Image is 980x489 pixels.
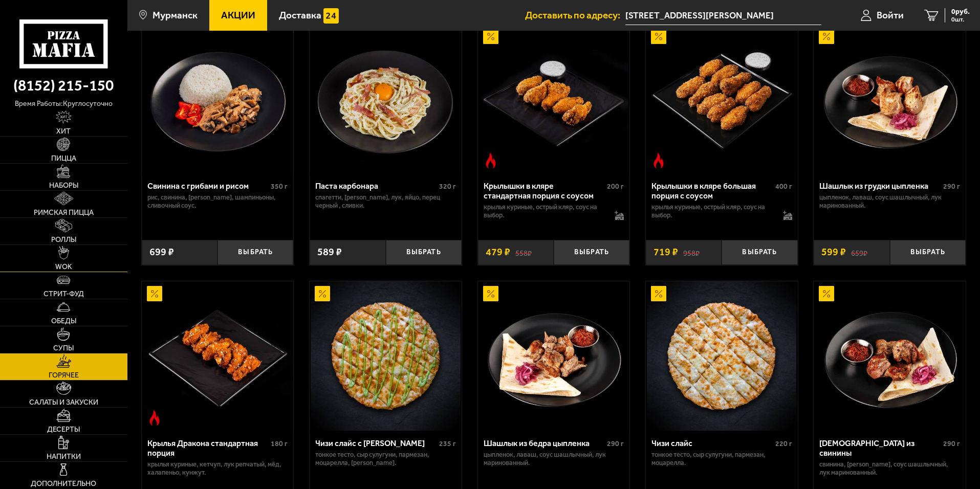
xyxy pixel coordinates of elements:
[483,153,498,168] img: Острое блюдо
[815,281,965,431] img: Шашлык из свинины
[484,451,624,467] p: цыпленок, лаваш, соус шашлычный, лук маринованный.
[814,24,966,173] a: АкционныйШашлык из грудки цыпленка
[217,240,293,265] button: Выбрать
[607,182,624,191] span: 200 г
[271,439,288,448] span: 180 г
[478,281,630,431] a: АкционныйШашлык из бедра цыпленка
[142,24,294,173] a: Свинина с грибами и рисом
[647,281,796,431] img: Чизи слайс
[722,240,797,265] button: Выбрать
[147,286,162,301] img: Акционный
[484,181,605,201] div: Крылышки в кляре стандартная порция c соусом
[147,438,269,458] div: Крылья Дракона стандартная порция
[479,24,628,173] img: Крылышки в кляре стандартная порция c соусом
[646,24,798,173] a: АкционныйОстрое блюдоКрылышки в кляре большая порция c соусом
[815,24,965,173] img: Шашлык из грудки цыпленка
[147,460,288,477] p: крылья куриные, кетчуп, лук репчатый, мёд, халапеньо, кунжут.
[311,24,460,173] img: Паста карбонара
[951,8,970,15] span: 0 руб.
[814,281,966,431] a: АкционныйШашлык из свинины
[483,286,498,301] img: Акционный
[483,29,498,44] img: Акционный
[943,439,960,448] span: 290 г
[311,281,460,431] img: Чизи слайс с соусом Ранч
[51,318,76,325] span: Обеды
[819,460,960,477] p: свинина, [PERSON_NAME], соус шашлычный, лук маринованный.
[47,426,80,433] span: Десерты
[34,209,94,216] span: Римская пицца
[515,247,532,257] s: 558 ₽
[310,281,462,431] a: АкционныйЧизи слайс с соусом Ранч
[478,24,630,173] a: АкционныйОстрое блюдоКрылышки в кляре стандартная порция c соусом
[479,281,628,431] img: Шашлык из бедра цыпленка
[819,29,834,44] img: Акционный
[315,451,456,467] p: тонкое тесто, сыр сулугуни, пармезан, моцарелла, [PERSON_NAME].
[149,247,174,257] span: 699 ₽
[56,128,71,135] span: Хит
[525,10,625,20] span: Доставить по адресу:
[877,10,904,20] span: Войти
[315,286,330,301] img: Акционный
[439,182,456,191] span: 320 г
[49,182,78,189] span: Наборы
[625,6,821,25] input: Ваш адрес доставки
[147,193,288,210] p: рис, свинина, [PERSON_NAME], шампиньоны, сливочный соус.
[646,281,798,431] a: АкционныйЧизи слайс
[271,182,288,191] span: 350 г
[819,286,834,301] img: Акционный
[315,181,437,191] div: Паста карбонара
[486,247,510,257] span: 479 ₽
[49,372,79,379] span: Горячее
[315,193,456,210] p: спагетти, [PERSON_NAME], лук, яйцо, перец черный , сливки.
[53,345,74,352] span: Супы
[819,438,941,458] div: [DEMOGRAPHIC_DATA] из свинины
[651,203,773,219] p: крылья куриные, острый кляр, соус на выбор.
[55,263,72,271] span: WOK
[821,247,846,257] span: 599 ₽
[323,8,339,24] img: 15daf4d41897b9f0e9f617042186c801.svg
[279,10,321,20] span: Доставка
[651,181,773,201] div: Крылышки в кляре большая порция c соусом
[651,438,773,448] div: Чизи слайс
[147,181,269,191] div: Свинина с грибами и рисом
[654,247,678,257] span: 719 ₽
[43,291,84,298] span: Стрит-фуд
[819,181,941,191] div: Шашлык из грудки цыпленка
[315,438,437,448] div: Чизи слайс с [PERSON_NAME]
[951,16,970,23] span: 0 шт.
[31,480,96,487] span: Дополнительно
[484,438,605,448] div: Шашлык из бедра цыпленка
[651,29,666,44] img: Акционный
[51,236,76,243] span: Роллы
[51,155,76,162] span: Пицца
[819,193,960,210] p: цыпленок, лаваш, соус шашлычный, лук маринованный.
[143,24,292,173] img: Свинина с грибами и рисом
[775,182,792,191] span: 400 г
[317,247,342,257] span: 589 ₽
[851,247,867,257] s: 659 ₽
[153,10,198,20] span: Мурманск
[386,240,462,265] button: Выбрать
[221,10,255,20] span: Акции
[29,399,98,406] span: Салаты и закуски
[651,286,666,301] img: Акционный
[484,203,605,219] p: крылья куриные, острый кляр, соус на выбор.
[47,453,81,460] span: Напитки
[147,410,162,426] img: Острое блюдо
[651,451,792,467] p: тонкое тесто, сыр сулугуни, пармезан, моцарелла.
[310,24,462,173] a: Паста карбонара
[651,153,666,168] img: Острое блюдо
[142,281,294,431] a: АкционныйОстрое блюдоКрылья Дракона стандартная порция
[890,240,966,265] button: Выбрать
[647,24,796,173] img: Крылышки в кляре большая порция c соусом
[683,247,700,257] s: 958 ₽
[607,439,624,448] span: 290 г
[143,281,292,431] img: Крылья Дракона стандартная порция
[775,439,792,448] span: 220 г
[439,439,456,448] span: 235 г
[554,240,629,265] button: Выбрать
[943,182,960,191] span: 290 г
